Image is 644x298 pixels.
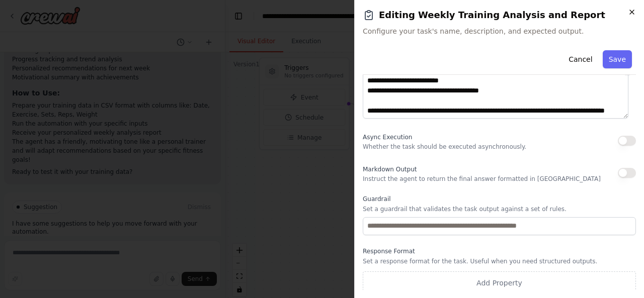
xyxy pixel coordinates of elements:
span: Configure your task's name, description, and expected output. [363,26,636,36]
button: Save [603,50,632,68]
p: Whether the task should be executed asynchronously. [363,143,526,151]
span: Async Execution [363,134,412,141]
p: Set a response format for the task. Useful when you need structured outputs. [363,257,636,265]
label: Response Format [363,247,636,255]
label: Guardrail [363,195,636,203]
span: Markdown Output [363,166,417,173]
button: Cancel [562,50,598,68]
h2: Editing Weekly Training Analysis and Report [363,8,636,22]
p: Set a guardrail that validates the task output against a set of rules. [363,205,636,213]
p: Instruct the agent to return the final answer formatted in [GEOGRAPHIC_DATA] [363,175,601,183]
button: Add Property [363,271,636,294]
